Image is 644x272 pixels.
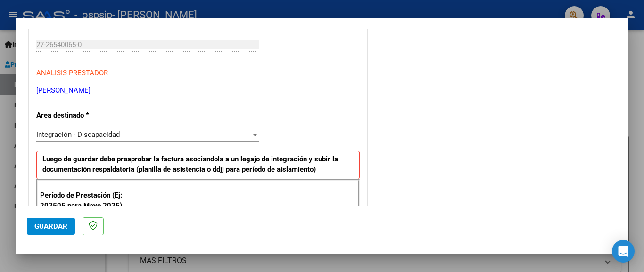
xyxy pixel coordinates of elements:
[36,110,133,121] p: Area destinado *
[34,222,67,231] span: Guardar
[612,240,635,263] div: Open Intercom Messenger
[36,69,108,77] span: ANALISIS PRESTADOR
[40,190,135,211] p: Período de Prestación (Ej: 202505 para Mayo 2025)
[36,85,360,96] p: [PERSON_NAME]
[36,130,120,139] span: Integración - Discapacidad
[27,218,75,235] button: Guardar
[42,155,338,174] strong: Luego de guardar debe preaprobar la factura asociandola a un legajo de integración y subir la doc...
